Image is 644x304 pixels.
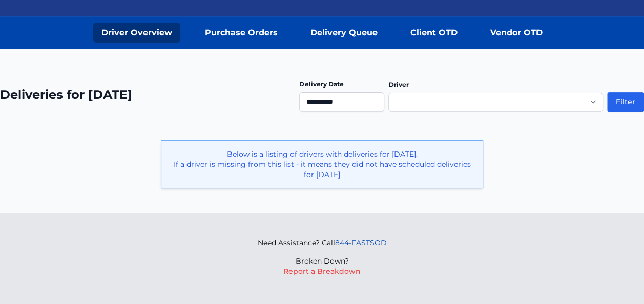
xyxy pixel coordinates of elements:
a: Vendor OTD [482,23,551,43]
a: 844-FASTSOD [335,238,387,247]
a: Delivery Queue [302,23,386,43]
p: Need Assistance? Call [258,237,387,248]
label: Driver [388,81,408,89]
a: Purchase Orders [197,23,286,43]
a: Client OTD [402,23,466,43]
button: Report a Breakdown [283,266,361,276]
p: Broken Down? [258,256,387,266]
a: Driver Overview [93,23,180,43]
button: Filter [607,92,644,112]
label: Delivery Date [299,80,343,88]
p: Below is a listing of drivers with deliveries for [DATE]. If a driver is missing from this list -... [170,149,474,180]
